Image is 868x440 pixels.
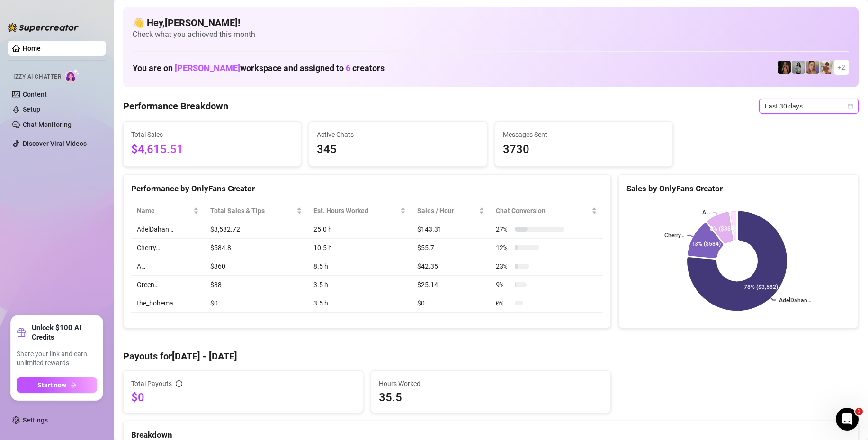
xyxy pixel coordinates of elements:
[412,202,490,220] th: Sales / Hour
[664,233,684,239] text: Cherry…
[838,62,845,72] span: + 2
[23,45,41,52] a: Home
[379,390,603,405] span: 35.5
[490,202,603,220] th: Chat Conversion
[123,350,859,363] h4: Payouts for [DATE] - [DATE]
[205,276,308,294] td: $88
[205,202,308,220] th: Total Sales & Tips
[70,382,77,388] span: arrow-right
[131,141,293,159] span: $4,615.51
[131,220,205,239] td: AdelDahan…
[792,61,805,74] img: A
[175,63,240,73] span: [PERSON_NAME]
[417,206,477,216] span: Sales / Hour
[496,242,511,253] span: 12 %
[379,378,603,389] span: Hours Worked
[855,408,863,415] span: 1
[317,141,479,159] span: 345
[176,380,182,387] span: info-circle
[23,416,48,424] a: Settings
[848,103,853,109] span: calendar
[496,261,511,271] span: 23 %
[13,72,61,81] span: Izzy AI Chatter
[412,257,490,276] td: $42.35
[133,16,849,29] h4: 👋 Hey, [PERSON_NAME] !
[131,257,205,276] td: A…
[65,69,80,82] img: AI Chatter
[32,323,97,342] strong: Unlock $100 AI Credits
[23,106,40,113] a: Setup
[496,298,511,308] span: 0 %
[131,202,205,220] th: Name
[496,206,590,216] span: Chat Conversion
[8,23,79,32] img: logo-BBDzfeDw.svg
[308,294,412,313] td: 3.5 h
[778,61,791,74] img: the_bohema
[308,239,412,257] td: 10.5 h
[131,294,205,313] td: the_bohema…
[496,279,511,290] span: 9 %
[37,381,66,389] span: Start now
[205,294,308,313] td: $0
[496,224,511,234] span: 27 %
[308,276,412,294] td: 3.5 h
[131,378,172,389] span: Total Payouts
[23,140,87,147] a: Discover Viral Videos
[17,328,26,337] span: gift
[23,90,47,98] a: Content
[779,297,811,304] text: AdelDahan…
[836,408,859,431] iframe: Intercom live chat
[412,220,490,239] td: $143.31
[626,182,850,195] div: Sales by OnlyFans Creator
[806,61,819,74] img: Cherry
[131,390,355,405] span: $0
[503,141,665,159] span: 3730
[137,206,191,216] span: Name
[346,63,350,73] span: 6
[503,129,665,140] span: Messages Sent
[412,276,490,294] td: $25.14
[133,63,385,73] h1: You are on workspace and assigned to creators
[17,350,97,368] span: Share your link and earn unlimited rewards
[308,257,412,276] td: 8.5 h
[317,129,479,140] span: Active Chats
[820,61,833,74] img: Green
[412,294,490,313] td: $0
[308,220,412,239] td: 25.0 h
[17,377,97,393] button: Start nowarrow-right
[131,129,293,140] span: Total Sales
[205,257,308,276] td: $360
[702,209,710,216] text: A…
[210,206,295,216] span: Total Sales & Tips
[205,220,308,239] td: $3,582.72
[23,121,72,128] a: Chat Monitoring
[765,99,853,113] span: Last 30 days
[205,239,308,257] td: $584.8
[131,276,205,294] td: Green…
[123,99,228,113] h4: Performance Breakdown
[313,206,398,216] div: Est. Hours Worked
[133,29,849,40] span: Check what you achieved this month
[131,182,603,195] div: Performance by OnlyFans Creator
[412,239,490,257] td: $55.7
[131,239,205,257] td: Cherry…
